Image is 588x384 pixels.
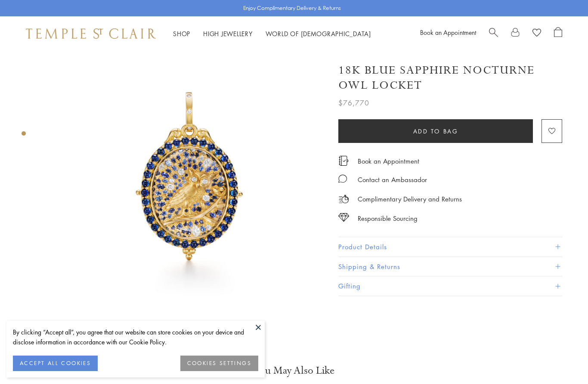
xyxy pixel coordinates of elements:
nav: Main navigation [173,28,371,39]
p: Enjoy Complimentary Delivery & Returns [243,4,341,12]
a: Search [489,27,498,40]
span: $76,770 [338,97,369,108]
img: MessageIcon-01_2.svg [338,174,347,183]
button: Add to bag [338,119,533,143]
button: COOKIES SETTINGS [180,356,258,371]
a: ShopShop [173,29,190,38]
a: Open Shopping Bag [554,27,562,40]
a: Book an Appointment [358,156,419,166]
span: Add to bag [413,127,458,136]
button: Gifting [338,276,562,296]
iframe: Gorgias live chat messenger [545,344,579,375]
img: icon_sourcing.svg [338,213,349,222]
div: Contact an Ambassador [358,174,427,185]
img: 18K Blue Sapphire Nocturne Owl Locket [56,51,325,320]
a: High JewelleryHigh Jewellery [203,29,253,38]
img: icon_delivery.svg [338,194,349,204]
p: Complimentary Delivery and Returns [358,194,462,204]
h3: You May Also Like [34,364,554,378]
h1: 18K Blue Sapphire Nocturne Owl Locket [338,63,562,93]
a: World of [DEMOGRAPHIC_DATA]World of [DEMOGRAPHIC_DATA] [266,29,371,38]
a: View Wishlist [532,27,541,40]
button: ACCEPT ALL COOKIES [13,356,98,371]
div: By clicking “Accept all”, you agree that our website can store cookies on your device and disclos... [13,327,258,347]
div: Product gallery navigation [22,129,26,142]
a: Book an Appointment [420,28,476,37]
img: icon_appointment.svg [338,156,349,166]
div: Responsible Sourcing [358,213,418,224]
img: Temple St. Clair [26,28,156,39]
button: Shipping & Returns [338,257,562,276]
button: Product Details [338,237,562,257]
